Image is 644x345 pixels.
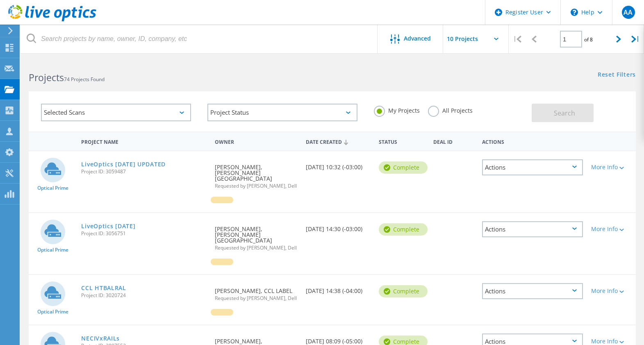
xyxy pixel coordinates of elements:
[37,309,68,314] span: Optical Prime
[482,159,583,175] div: Actions
[584,36,593,43] span: of 8
[211,275,302,309] div: [PERSON_NAME], CCL LABEL
[41,104,191,121] div: Selected Scans
[29,71,64,84] b: Projects
[379,223,428,236] div: Complete
[429,134,478,149] div: Deal Id
[81,169,207,174] span: Project ID: 3059487
[215,245,298,250] span: Requested by [PERSON_NAME], Dell
[20,25,378,53] input: Search projects by name, owner, ID, company, etc
[81,223,135,229] a: LiveOptics [DATE]
[302,275,375,302] div: [DATE] 14:38 (-04:00)
[591,288,631,294] div: More Info
[215,296,298,301] span: Requested by [PERSON_NAME], Dell
[375,134,429,149] div: Status
[404,36,431,41] span: Advanced
[81,285,126,291] a: CCL HTBALRAL
[627,25,644,54] div: |
[374,106,420,113] label: My Projects
[379,161,428,174] div: Complete
[207,104,357,121] div: Project Status
[591,226,631,232] div: More Info
[509,25,526,54] div: |
[428,106,473,113] label: All Projects
[81,336,120,341] a: NECIVxRAILs
[591,338,631,344] div: More Info
[482,221,583,237] div: Actions
[554,109,575,118] span: Search
[571,9,578,16] svg: \n
[81,161,166,167] a: LiveOptics [DATE] UPDATED
[77,134,211,149] div: Project Name
[302,213,375,240] div: [DATE] 14:30 (-03:00)
[211,213,302,259] div: [PERSON_NAME], [PERSON_NAME][GEOGRAPHIC_DATA]
[37,247,68,252] span: Optical Prime
[37,186,68,191] span: Optical Prime
[598,72,636,79] a: Reset Filters
[624,9,633,16] span: AA
[8,17,96,23] a: Live Optics Dashboard
[591,164,631,170] div: More Info
[302,151,375,178] div: [DATE] 10:32 (-03:00)
[211,151,302,197] div: [PERSON_NAME], [PERSON_NAME][GEOGRAPHIC_DATA]
[81,231,207,236] span: Project ID: 3056751
[64,76,105,83] span: 74 Projects Found
[81,293,207,298] span: Project ID: 3020724
[478,134,587,149] div: Actions
[532,104,594,122] button: Search
[211,134,302,149] div: Owner
[302,134,375,149] div: Date Created
[379,285,428,297] div: Complete
[482,283,583,299] div: Actions
[215,184,298,188] span: Requested by [PERSON_NAME], Dell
